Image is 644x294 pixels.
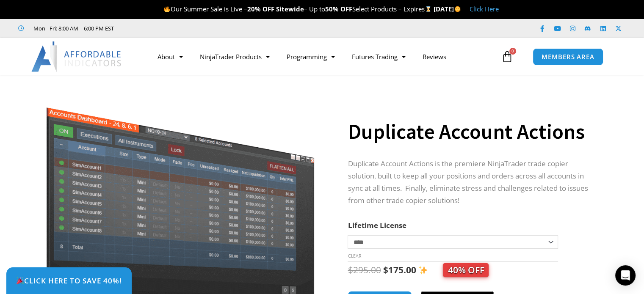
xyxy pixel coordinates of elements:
a: Programming [278,47,343,66]
bdi: 295.00 [348,264,381,276]
img: 🎉 [17,277,24,284]
label: Lifetime License [348,220,406,230]
span: 0 [509,48,516,55]
strong: 20% OFF [247,5,274,13]
img: 🔥 [164,6,170,12]
span: MEMBERS AREA [542,54,594,60]
a: Clear options [348,253,361,259]
strong: Sitewide [276,5,304,13]
span: Click Here to save 40%! [16,277,122,284]
iframe: Customer reviews powered by Trustpilot [126,24,253,33]
strong: 50% OFF [325,5,352,13]
p: Duplicate Account Actions is the premiere NinjaTrader trade copier solution, built to keep all yo... [348,158,595,207]
span: $ [348,264,353,276]
bdi: 175.00 [383,264,416,276]
a: About [149,47,191,66]
a: NinjaTrader Products [191,47,278,66]
a: 🎉Click Here to save 40%! [6,267,132,294]
a: MEMBERS AREA [533,48,603,66]
div: Open Intercom Messenger [615,265,636,286]
img: ⌛ [425,6,431,12]
a: Futures Trading [343,47,414,66]
img: LogoAI | Affordable Indicators – NinjaTrader [31,41,122,72]
span: Mon - Fri: 8:00 AM – 6:00 PM EST [31,23,114,33]
img: 🌞 [454,6,461,12]
span: Our Summer Sale is Live – – Up to Select Products – Expires [163,5,434,13]
img: ✨ [419,266,428,275]
a: 0 [489,44,526,69]
a: Reviews [414,47,455,66]
h1: Duplicate Account Actions [348,117,595,146]
strong: [DATE] [434,5,461,13]
a: Click Here [470,5,499,13]
nav: Menu [149,47,499,66]
span: 40% OFF [443,263,489,277]
span: $ [383,264,388,276]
